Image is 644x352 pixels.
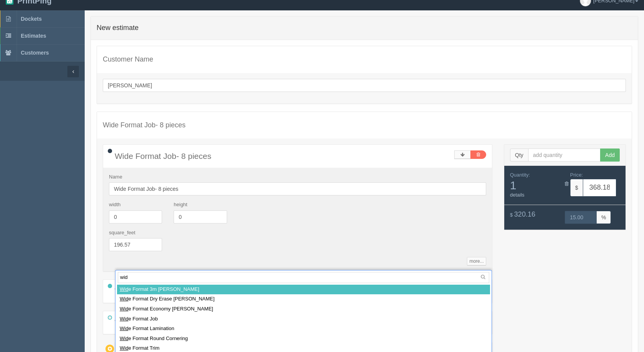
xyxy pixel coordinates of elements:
[120,306,128,312] span: Wid
[120,286,128,292] span: Wid
[117,304,490,314] div: e Format Economy [PERSON_NAME]
[120,345,128,351] span: Wid
[120,335,128,341] span: Wid
[120,316,128,322] span: Wid
[117,294,490,304] div: e Format Dry Erase [PERSON_NAME]
[117,285,490,295] div: e Format 3m [PERSON_NAME]
[117,314,490,324] div: e Format Job
[120,296,128,302] span: Wid
[117,324,490,334] div: e Format Lamination
[117,334,490,344] div: e Format Round Cornering
[120,325,128,331] span: Wid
